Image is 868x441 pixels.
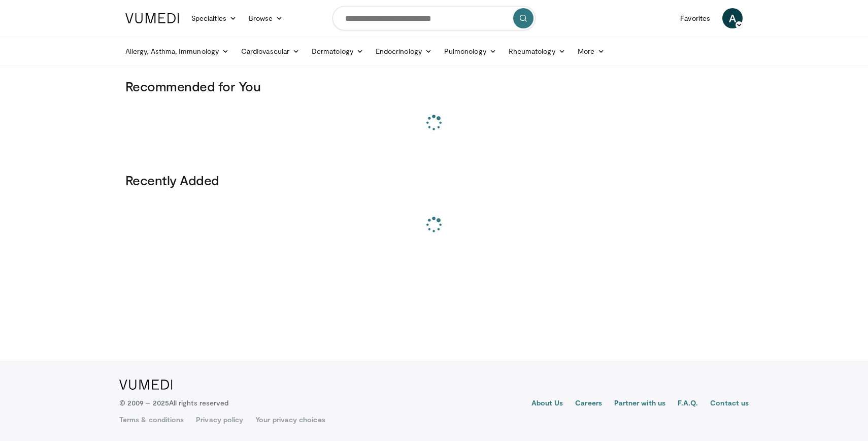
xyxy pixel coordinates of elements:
[185,8,243,28] a: Specialties
[438,41,503,61] a: Pulmonology
[125,78,743,94] h3: Recommended for You
[678,398,698,410] a: F.A.Q.
[119,398,228,408] p: © 2009 – 2025
[370,41,438,61] a: Endocrinology
[722,8,743,28] a: A
[243,8,289,28] a: Browse
[125,172,743,188] h3: Recently Added
[674,8,716,28] a: Favorites
[531,398,563,410] a: About Us
[169,398,228,407] span: All rights reserved
[306,41,370,61] a: Dermatology
[614,398,665,410] a: Partner with us
[572,41,611,61] a: More
[125,13,179,23] img: VuMedi Logo
[196,415,243,425] a: Privacy policy
[119,41,235,61] a: Allergy, Asthma, Immunology
[119,415,184,425] a: Terms & conditions
[235,41,306,61] a: Cardiovascular
[255,415,325,425] a: Your privacy choices
[119,380,173,390] img: VuMedi Logo
[503,41,572,61] a: Rheumatology
[575,398,602,410] a: Careers
[710,398,749,410] a: Contact us
[332,6,536,30] input: Search topics, interventions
